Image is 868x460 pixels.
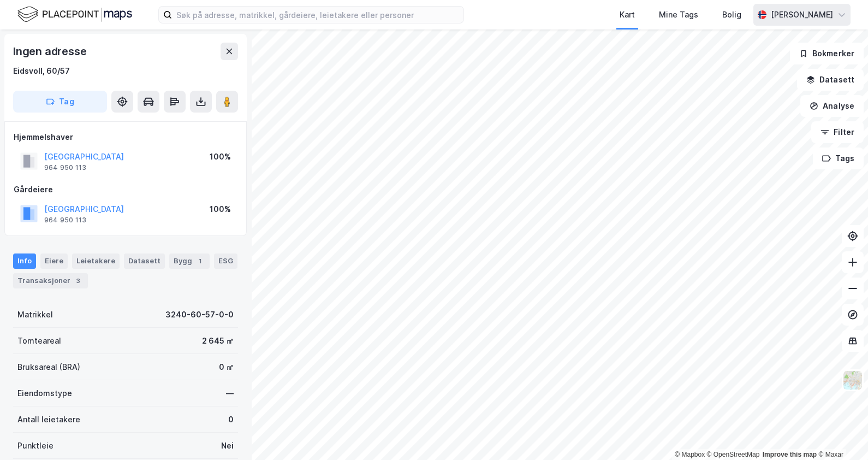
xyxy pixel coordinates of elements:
div: Transaksjoner [13,273,88,288]
div: Ingen adresse [13,43,88,60]
div: 964 950 113 [44,163,86,172]
div: Mine Tags [659,8,698,21]
div: Nei [221,439,234,452]
div: Tomteareal [17,334,61,347]
div: Bruksareal (BRA) [17,361,80,374]
iframe: Chat Widget [813,408,868,460]
img: Z [842,370,863,391]
div: 3 [73,275,84,286]
div: Eidsvoll, 60/57 [13,64,70,78]
button: Datasett [797,69,864,91]
div: Bolig [722,8,741,21]
div: 0 [228,413,234,426]
div: Leietakere [72,253,120,269]
div: Antall leietakere [17,413,80,426]
a: Improve this map [763,451,817,458]
a: OpenStreetMap [707,451,760,458]
div: — [226,387,234,400]
img: logo.f888ab2527a4732fd821a326f86c7f29.svg [17,5,132,24]
div: Gårdeiere [14,183,237,196]
div: Punktleie [17,439,53,452]
div: ESG [214,253,237,269]
div: 1 [194,256,205,267]
div: Matrikkel [17,308,53,321]
div: 3240-60-57-0-0 [165,308,234,321]
input: Søk på adresse, matrikkel, gårdeiere, leietakere eller personer [172,7,463,23]
div: Datasett [124,253,165,269]
div: Eiendomstype [17,387,72,400]
button: Tag [13,91,107,113]
a: Mapbox [675,451,705,458]
div: Kart [620,8,635,21]
div: 2 645 ㎡ [202,334,234,347]
button: Filter [811,121,864,143]
button: Bokmerker [790,43,864,64]
div: Info [13,253,36,269]
button: Analyse [800,95,864,117]
div: Eiere [40,253,68,269]
div: 100% [210,150,231,163]
div: Bygg [169,253,210,269]
div: Kontrollprogram for chat [813,408,868,460]
div: 0 ㎡ [219,361,234,374]
div: [PERSON_NAME] [771,8,833,21]
div: Hjemmelshaver [14,131,237,144]
div: 100% [210,203,231,216]
div: 964 950 113 [44,216,86,225]
button: Tags [813,148,864,169]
